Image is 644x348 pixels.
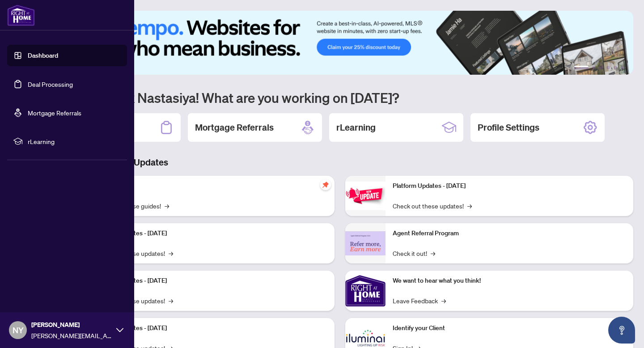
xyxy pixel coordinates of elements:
[47,89,633,106] h1: Welcome back Nastasiya! What are you working on [DATE]?
[393,276,626,286] p: We want to hear what you think!
[592,66,596,69] button: 2
[31,320,112,330] span: [PERSON_NAME]
[393,296,446,306] a: Leave Feedback→
[393,181,626,191] p: Platform Updates - [DATE]
[28,136,121,146] span: rLearning
[599,66,603,69] button: 3
[393,201,472,211] a: Check out these updates!→
[441,296,446,306] span: →
[94,229,327,238] p: Platform Updates - [DATE]
[608,317,635,344] button: Open asap
[13,324,24,336] span: NY
[47,156,633,169] h3: Brokerage & Industry Updates
[345,271,386,311] img: We want to hear what you think!
[28,109,81,117] a: Mortgage Referrals
[94,276,327,286] p: Platform Updates - [DATE]
[606,66,610,69] button: 4
[169,296,173,306] span: →
[195,121,274,134] h2: Mortgage Referrals
[345,231,386,256] img: Agent Referral Program
[393,229,626,238] p: Agent Referral Program
[393,323,626,333] p: Identify your Client
[31,331,112,340] span: [PERSON_NAME][EMAIL_ADDRESS][DOMAIN_NAME]
[320,179,331,190] span: pushpin
[336,121,376,134] h2: rLearning
[7,4,35,26] img: logo
[478,121,539,134] h2: Profile Settings
[393,248,435,258] a: Check it out!→
[94,181,327,191] p: Self-Help
[621,66,624,69] button: 6
[614,66,617,69] button: 5
[165,201,169,211] span: →
[431,248,435,258] span: →
[574,66,589,69] button: 1
[28,51,58,59] a: Dashboard
[47,11,633,75] img: Slide 0
[94,323,327,333] p: Platform Updates - [DATE]
[467,201,472,211] span: →
[28,80,73,88] a: Deal Processing
[169,248,173,258] span: →
[345,182,386,210] img: Platform Updates - June 23, 2025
